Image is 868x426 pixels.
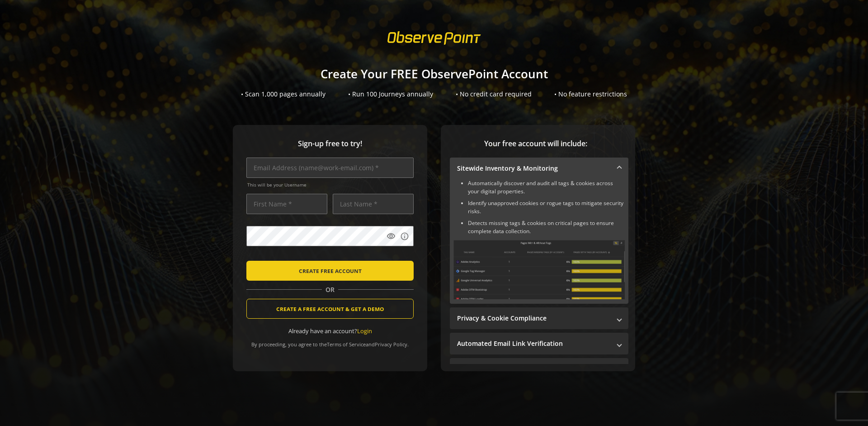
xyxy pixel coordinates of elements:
[247,182,414,188] span: This will be your Username
[387,232,396,241] mat-icon: visibility
[450,179,628,304] div: Sitewide Inventory & Monitoring
[357,327,372,335] a: Login
[241,90,325,99] div: • Scan 1,000 pages annually
[327,341,366,348] a: Terms of Service
[348,90,433,99] div: • Run 100 Journeys annually
[457,164,610,173] mat-panel-title: Sitewide Inventory & Monitoring
[453,240,625,299] img: Sitewide Inventory & Monitoring
[333,194,414,214] input: Last Name *
[457,339,610,348] mat-panel-title: Automated Email Link Verification
[400,232,409,241] mat-icon: info
[246,335,414,348] div: By proceeding, you agree to the and .
[450,139,622,149] span: Your free account will include:
[246,158,414,178] input: Email Address (name@work-email.com) *
[246,299,414,319] button: CREATE A FREE ACCOUNT & GET A DEMO
[468,219,625,235] li: Detects missing tags & cookies on critical pages to ensure complete data collection.
[322,285,338,294] span: OR
[450,333,628,354] mat-expansion-panel-header: Automated Email Link Verification
[450,358,628,380] mat-expansion-panel-header: Performance Monitoring with Web Vitals
[450,158,628,179] mat-expansion-panel-header: Sitewide Inventory & Monitoring
[299,263,362,279] span: CREATE FREE ACCOUNT
[457,314,610,323] mat-panel-title: Privacy & Cookie Compliance
[456,90,532,99] div: • No credit card required
[246,261,414,281] button: CREATE FREE ACCOUNT
[375,341,407,348] a: Privacy Policy
[276,301,384,317] span: CREATE A FREE ACCOUNT & GET A DEMO
[246,327,414,335] div: Already have an account?
[468,199,625,215] li: Identify unapproved cookies or rogue tags to mitigate security risks.
[468,179,625,196] li: Automatically discover and audit all tags & cookies across your digital properties.
[246,194,327,214] input: First Name *
[246,139,414,149] span: Sign-up free to try!
[450,307,628,329] mat-expansion-panel-header: Privacy & Cookie Compliance
[554,90,627,99] div: • No feature restrictions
